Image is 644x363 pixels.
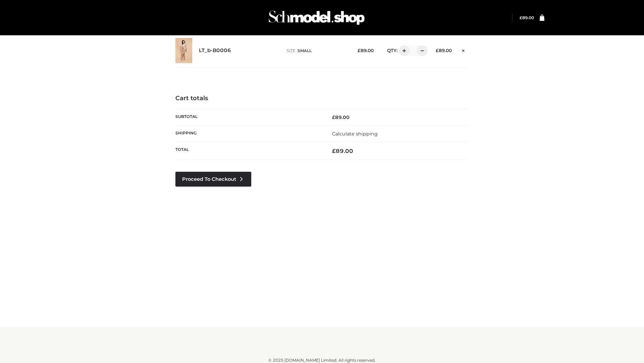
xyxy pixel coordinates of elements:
th: Total [175,142,322,160]
bdi: 89.00 [520,15,534,20]
p: size : [286,48,347,54]
span: £ [520,15,522,20]
span: £ [332,148,336,154]
div: QTY: [380,45,425,56]
span: £ [332,114,335,120]
bdi: 89.00 [358,48,374,53]
th: Shipping [175,125,322,142]
a: LT_b-B0006 [199,47,231,54]
a: Remove this item [459,45,469,54]
span: SMALL [298,48,312,53]
a: Proceed to Checkout [175,172,251,187]
h4: Cart totals [175,95,469,102]
th: Subtotal [175,109,322,125]
span: £ [436,48,439,53]
bdi: 89.00 [436,48,452,53]
span: £ [358,48,361,53]
bdi: 89.00 [332,148,353,154]
a: £89.00 [520,15,534,20]
img: Schmodel Admin 964 [266,4,367,31]
bdi: 89.00 [332,114,350,120]
a: Calculate shipping [332,131,378,137]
